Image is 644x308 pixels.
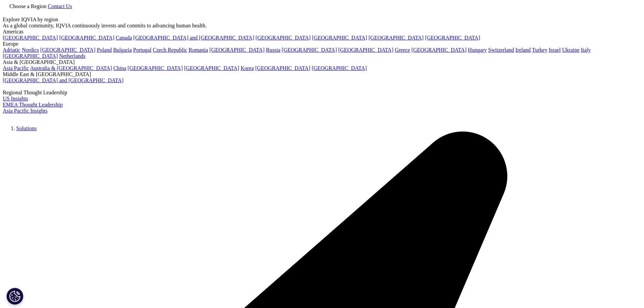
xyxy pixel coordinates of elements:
a: [GEOGRAPHIC_DATA] [256,35,311,41]
a: Nordics [22,47,39,53]
a: Solutions [16,125,37,131]
a: [GEOGRAPHIC_DATA] [425,35,480,41]
a: [GEOGRAPHIC_DATA] [368,35,424,41]
a: Switzerland [488,47,514,53]
a: Adriatic [3,47,20,53]
a: Canada [116,35,132,41]
a: Israel [549,47,561,53]
div: As a global community, IQVIA continuously invests and commits to advancing human health. [3,23,641,29]
a: Hungary [468,47,487,53]
a: [GEOGRAPHIC_DATA] [3,35,58,41]
div: Regional Thought Leadership [3,90,641,96]
a: [GEOGRAPHIC_DATA] [411,47,467,53]
a: Netherlands [59,53,85,59]
a: [GEOGRAPHIC_DATA] [127,65,183,71]
a: [GEOGRAPHIC_DATA] [210,47,265,53]
div: Americas [3,29,641,35]
a: Ukraine [562,47,580,53]
a: Contact Us [48,3,72,9]
a: [GEOGRAPHIC_DATA] [312,65,367,71]
a: [GEOGRAPHIC_DATA] [255,65,310,71]
a: [GEOGRAPHIC_DATA] [312,35,367,41]
a: [GEOGRAPHIC_DATA] and [GEOGRAPHIC_DATA] [3,77,123,83]
button: Configuración de cookies [6,288,23,305]
a: China [113,65,126,71]
a: EMEA Thought Leadership [3,102,63,108]
a: [GEOGRAPHIC_DATA] [3,53,58,59]
div: Europe [3,41,641,47]
a: [GEOGRAPHIC_DATA] [59,35,114,41]
div: Explore IQVIA by region [3,17,641,23]
a: Australia & [GEOGRAPHIC_DATA] [30,65,112,71]
a: Turkey [532,47,548,53]
div: Asia & [GEOGRAPHIC_DATA] [3,59,641,65]
a: [GEOGRAPHIC_DATA] and [GEOGRAPHIC_DATA] [133,35,254,41]
a: Poland [97,47,112,53]
a: [GEOGRAPHIC_DATA] [184,65,239,71]
a: [GEOGRAPHIC_DATA] [338,47,393,53]
a: Korea [241,65,254,71]
a: Bulgaria [113,47,132,53]
span: Choose a Region [9,3,46,9]
a: Romania [189,47,208,53]
a: US Insights [3,96,28,101]
a: Portugal [133,47,151,53]
a: Asia Pacific Insights [3,108,47,114]
div: Middle East & [GEOGRAPHIC_DATA] [3,71,641,77]
a: Italy [581,47,591,53]
a: [GEOGRAPHIC_DATA] [282,47,337,53]
a: Ireland [516,47,531,53]
a: [GEOGRAPHIC_DATA] [40,47,95,53]
a: Greece [395,47,410,53]
a: Czech Republic [153,47,187,53]
a: Asia Pacific [3,65,29,71]
a: Russia [266,47,281,53]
